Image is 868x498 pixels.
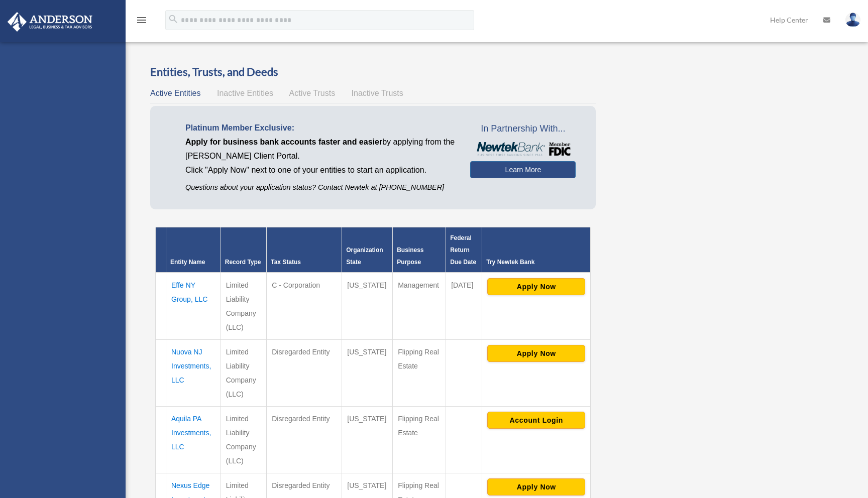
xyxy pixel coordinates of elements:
[393,227,446,273] th: Business Purpose
[352,89,403,97] span: Inactive Trusts
[487,415,585,423] a: Account Login
[342,339,393,406] td: [US_STATE]
[185,181,455,194] p: Questions about your application status? Contact Newtek at [PHONE_NUMBER]
[342,227,393,273] th: Organization State
[217,89,273,97] span: Inactive Entities
[150,89,200,97] span: Active Entities
[487,478,585,495] button: Apply Now
[267,406,342,473] td: Disregarded Entity
[393,273,446,340] td: Management
[393,339,446,406] td: Flipping Real Estate
[487,345,585,362] button: Apply Now
[486,256,586,268] div: Try Newtek Bank
[470,161,576,178] a: Learn More
[136,14,148,26] i: menu
[185,135,455,163] p: by applying from the [PERSON_NAME] Client Portal.
[166,273,221,340] td: Effe NY Group, LLC
[845,13,860,27] img: User Pic
[446,227,482,273] th: Federal Return Due Date
[221,273,267,340] td: Limited Liability Company (LLC)
[221,406,267,473] td: Limited Liability Company (LLC)
[166,406,221,473] td: Aquila PA Investments, LLC
[166,339,221,406] td: Nuova NJ Investments, LLC
[150,64,596,80] h3: Entities, Trusts, and Deeds
[267,273,342,340] td: C - Corporation
[470,121,576,137] span: In Partnership With...
[393,406,446,473] td: Flipping Real Estate
[166,227,221,273] th: Entity Name
[446,273,482,340] td: [DATE]
[185,121,455,135] p: Platinum Member Exclusive:
[342,406,393,473] td: [US_STATE]
[487,412,585,429] button: Account Login
[342,273,393,340] td: [US_STATE]
[487,278,585,295] button: Apply Now
[5,12,95,32] img: Anderson Advisors Platinum Portal
[136,18,148,26] a: menu
[185,138,382,146] span: Apply for business bank accounts faster and easier
[185,163,455,177] p: Click "Apply Now" next to one of your entities to start an application.
[267,339,342,406] td: Disregarded Entity
[168,14,179,25] i: search
[475,142,571,156] img: NewtekBankLogoSM.png
[221,227,267,273] th: Record Type
[267,227,342,273] th: Tax Status
[221,339,267,406] td: Limited Liability Company (LLC)
[289,89,336,97] span: Active Trusts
